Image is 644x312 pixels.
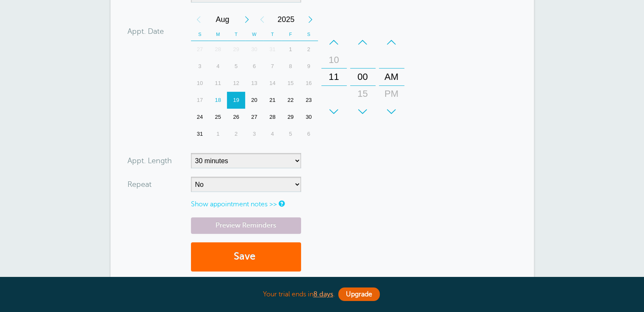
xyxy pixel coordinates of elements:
[111,285,534,304] div: Your trial ends in .
[227,41,245,58] div: 29
[191,28,209,41] th: S
[300,109,318,126] div: Saturday, August 30
[381,85,402,102] div: PM
[300,75,318,92] div: Saturday, August 16
[191,58,209,75] div: 3
[324,68,344,85] div: 11
[263,41,282,58] div: 31
[209,92,227,109] div: Today, Monday, August 18
[300,58,318,75] div: 9
[263,126,282,142] div: 4
[300,58,318,75] div: Saturday, August 9
[227,28,245,41] th: T
[282,109,300,126] div: 29
[227,92,245,109] div: Tuesday, August 19
[282,75,300,92] div: 15
[209,92,227,109] div: 18
[381,68,402,85] div: AM
[209,126,227,142] div: Monday, September 1
[191,126,209,142] div: 31
[245,28,263,41] th: W
[209,41,227,58] div: 28
[300,41,318,58] div: Saturday, August 2
[191,58,209,75] div: Sunday, August 3
[263,109,282,126] div: 28
[282,28,300,41] th: F
[350,34,376,120] div: Minutes
[206,11,239,28] span: August
[209,75,227,92] div: Monday, August 11
[282,126,300,142] div: 5
[263,41,282,58] div: Thursday, July 31
[191,217,301,234] a: Preview Reminders
[227,126,245,142] div: 2
[209,58,227,75] div: Monday, August 4
[245,58,263,75] div: Wednesday, August 6
[263,92,282,109] div: Thursday, August 21
[303,11,318,28] div: Next Year
[245,109,263,126] div: Wednesday, August 27
[313,290,333,298] a: 8 days
[338,287,380,301] a: Upgrade
[282,75,300,92] div: Friday, August 15
[245,126,263,142] div: 3
[353,102,373,119] div: 30
[263,75,282,92] div: Thursday, August 14
[263,126,282,142] div: Thursday, September 4
[227,58,245,75] div: 5
[245,109,263,126] div: 27
[209,75,227,92] div: 11
[270,11,303,28] span: 2025
[209,109,227,126] div: Monday, August 25
[245,58,263,75] div: 6
[227,109,245,126] div: Tuesday, August 26
[191,41,209,58] div: 27
[245,41,263,58] div: 30
[282,109,300,126] div: Friday, August 29
[300,41,318,58] div: 2
[209,58,227,75] div: 4
[227,58,245,75] div: Tuesday, August 5
[191,41,209,58] div: Sunday, July 27
[191,200,277,208] a: Show appointment notes >>
[282,92,300,109] div: 22
[191,75,209,92] div: Sunday, August 10
[245,92,263,109] div: Wednesday, August 20
[324,52,344,68] div: 10
[263,58,282,75] div: 7
[191,109,209,126] div: 24
[227,75,245,92] div: 12
[282,41,300,58] div: 1
[282,58,300,75] div: 8
[282,58,300,75] div: Friday, August 8
[300,126,318,142] div: Saturday, September 6
[245,75,263,92] div: 13
[245,126,263,142] div: Wednesday, September 3
[191,92,209,109] div: 17
[245,75,263,92] div: Wednesday, August 13
[191,92,209,109] div: Sunday, August 17
[300,92,318,109] div: 23
[227,41,245,58] div: Tuesday, July 29
[282,41,300,58] div: Friday, August 1
[300,28,318,41] th: S
[321,34,347,120] div: Hours
[300,92,318,109] div: Saturday, August 23
[227,109,245,126] div: 26
[263,58,282,75] div: Thursday, August 7
[191,75,209,92] div: 10
[227,126,245,142] div: Tuesday, September 2
[245,92,263,109] div: 20
[209,41,227,58] div: Monday, July 28
[353,85,373,102] div: 15
[209,109,227,126] div: 25
[300,126,318,142] div: 6
[279,201,284,206] a: Notes are for internal use only, and are not visible to your clients.
[254,11,270,28] div: Previous Year
[127,27,164,35] label: Appt. Date
[282,92,300,109] div: Friday, August 22
[300,109,318,126] div: 30
[191,242,301,271] button: Save
[263,28,282,41] th: T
